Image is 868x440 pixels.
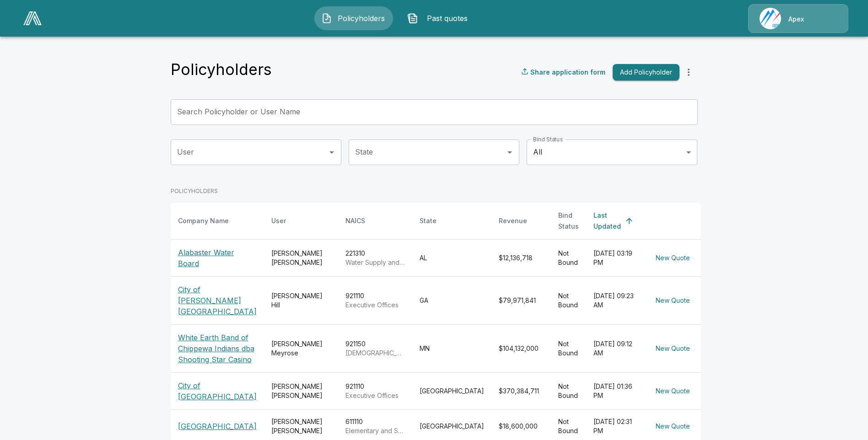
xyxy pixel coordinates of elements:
[551,203,586,240] th: Bind Status
[533,135,563,143] label: Bind Status
[271,215,286,226] div: User
[178,284,257,317] p: City of [PERSON_NAME][GEOGRAPHIC_DATA]
[652,418,694,435] button: New Quote
[171,187,701,195] p: POLICYHOLDERS
[345,349,405,358] p: [DEMOGRAPHIC_DATA] and [US_STATE] Native Tribal Governments
[593,210,621,232] div: Last Updated
[178,332,257,365] p: White Earth Band of Chippewa Indians dba Shooting Star Casino
[491,239,551,276] td: $12,136,718
[586,372,645,409] td: [DATE] 01:36 PM
[530,67,605,77] p: Share application form
[586,239,645,276] td: [DATE] 03:19 PM
[345,215,365,226] div: NAICS
[271,417,331,435] div: [PERSON_NAME] [PERSON_NAME]
[679,63,698,81] button: more
[527,140,697,165] div: All
[491,372,551,409] td: $370,384,711
[345,249,405,267] div: 221310
[586,276,645,324] td: [DATE] 09:23 AM
[325,146,338,159] button: Open
[422,13,472,24] span: Past quotes
[412,372,491,409] td: [GEOGRAPHIC_DATA]
[178,380,257,402] p: City of [GEOGRAPHIC_DATA]
[586,324,645,372] td: [DATE] 09:12 AM
[407,13,418,24] img: Past quotes Icon
[345,300,405,310] p: Executive Offices
[412,324,491,372] td: MN
[412,239,491,276] td: AL
[652,292,694,309] button: New Quote
[551,276,586,324] td: Not Bound
[345,426,405,435] p: Elementary and Secondary Schools
[345,339,405,358] div: 921150
[491,276,551,324] td: $79,971,841
[345,417,405,435] div: 611110
[336,13,386,24] span: Policyholders
[652,250,694,267] button: New Quote
[613,64,679,81] button: Add Policyholder
[178,215,229,226] div: Company Name
[491,324,551,372] td: $104,132,000
[271,339,331,358] div: [PERSON_NAME] Meyrose
[400,6,479,30] button: Past quotes IconPast quotes
[652,383,694,400] button: New Quote
[271,382,331,400] div: [PERSON_NAME] [PERSON_NAME]
[178,421,257,432] p: [GEOGRAPHIC_DATA]
[551,372,586,409] td: Not Bound
[345,391,405,400] p: Executive Offices
[314,6,393,30] button: Policyholders IconPolicyholders
[551,239,586,276] td: Not Bound
[551,324,586,372] td: Not Bound
[171,60,272,79] h4: Policyholders
[271,249,331,267] div: [PERSON_NAME] [PERSON_NAME]
[178,247,257,269] p: Alabaster Water Board
[420,215,437,226] div: State
[345,291,405,310] div: 921110
[345,382,405,400] div: 921110
[652,340,694,357] button: New Quote
[499,215,527,226] div: Revenue
[412,276,491,324] td: GA
[345,258,405,267] p: Water Supply and Irrigation Systems
[321,13,332,24] img: Policyholders Icon
[609,64,679,81] a: Add Policyholder
[23,11,42,25] img: AA Logo
[271,291,331,310] div: [PERSON_NAME] Hill
[503,146,516,159] button: Open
